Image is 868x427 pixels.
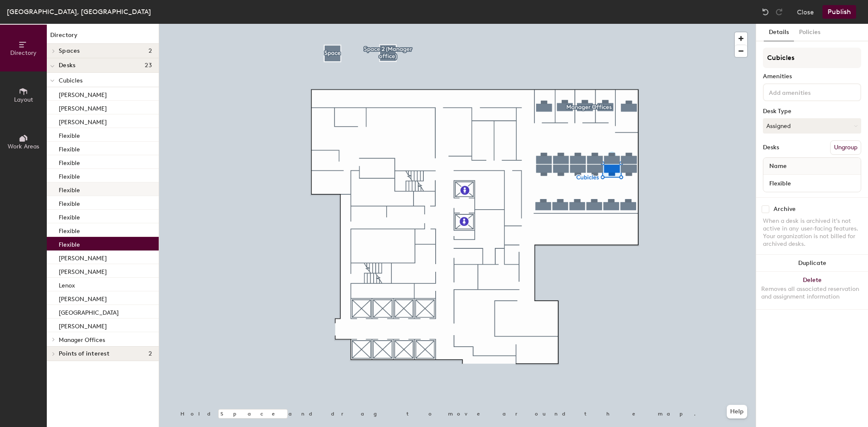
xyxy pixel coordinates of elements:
div: Removes all associated reservation and assignment information [761,285,863,301]
span: Desks [59,62,75,69]
span: 2 [148,350,152,357]
p: Flexible [59,225,80,235]
button: Duplicate [756,255,868,272]
span: Layout [14,96,33,103]
p: Lenox [59,279,75,289]
p: Flexible [59,157,80,167]
button: Details [764,24,794,41]
div: Archive [774,206,796,213]
p: Flexible [59,171,80,180]
p: [PERSON_NAME] [59,252,107,262]
span: Manager Offices [59,336,105,344]
button: Ungroup [830,140,861,155]
p: Flexible [59,211,80,221]
button: Help [727,405,747,418]
p: Flexible [59,239,80,248]
p: [PERSON_NAME] [59,320,107,330]
input: Unnamed desk [765,177,859,189]
button: Policies [794,24,825,41]
span: 23 [145,62,152,69]
button: Publish [822,5,856,19]
p: [PERSON_NAME] [59,89,107,99]
button: Close [797,5,814,19]
div: [GEOGRAPHIC_DATA], [GEOGRAPHIC_DATA] [7,6,151,17]
button: Assigned [763,118,861,134]
span: Name [765,159,791,174]
p: [PERSON_NAME] [59,293,107,303]
span: 2 [148,48,152,54]
span: Work Areas [8,143,39,150]
span: Cubicles [59,77,83,84]
img: Redo [775,8,783,16]
p: Flexible [59,198,80,208]
h1: Directory [47,31,159,44]
span: Spaces [59,48,80,54]
p: [PERSON_NAME] [59,102,107,112]
span: Directory [10,49,37,57]
p: Flexible [59,143,80,153]
img: Undo [761,8,770,16]
p: [GEOGRAPHIC_DATA] [59,307,119,316]
button: DeleteRemoves all associated reservation and assignment information [756,272,868,309]
p: Flexible [59,184,80,194]
div: Desks [763,144,779,151]
p: [PERSON_NAME] [59,266,107,276]
p: Flexible [59,130,80,139]
p: [PERSON_NAME] [59,116,107,126]
div: Desk Type [763,108,861,115]
div: Amenities [763,73,861,80]
input: Add amenities [767,87,844,97]
div: When a desk is archived it's not active in any user-facing features. Your organization is not bil... [763,217,861,248]
span: Points of interest [59,350,109,357]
